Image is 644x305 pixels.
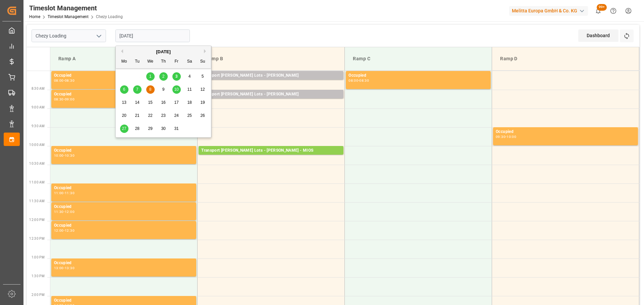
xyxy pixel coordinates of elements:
[496,135,505,138] div: 09:30
[348,72,488,79] div: Occupied
[120,125,128,133] div: Choose Monday, October 27th, 2025
[133,98,142,107] div: Choose Tuesday, October 14th, 2025
[29,162,45,165] span: 10:30 AM
[159,125,168,133] div: Choose Thursday, October 30th, 2025
[64,154,65,157] div: -
[122,113,126,118] span: 20
[65,98,74,101] div: 09:00
[29,237,45,240] span: 12:30 PM
[174,100,178,105] span: 17
[56,53,192,65] div: Ramp A
[64,192,65,195] div: -
[350,53,486,65] div: Ramp C
[185,111,194,120] div: Choose Saturday, October 25th, 2025
[116,49,211,55] div: [DATE]
[201,72,341,79] div: Transport [PERSON_NAME] Lots - [PERSON_NAME]
[200,100,205,105] span: 19
[187,87,192,92] span: 11
[162,87,165,92] span: 9
[120,85,128,94] div: Choose Monday, October 6th, 2025
[29,199,45,203] span: 11:30 AM
[172,125,181,133] div: Choose Friday, October 31st, 2025
[159,85,168,94] div: Choose Thursday, October 9th, 2025
[358,79,359,82] div: -
[64,210,65,213] div: -
[136,87,139,92] span: 7
[64,266,65,270] div: -
[29,3,123,13] div: Timeslot Management
[509,4,591,17] button: Melitta Europa GmbH & Co. KG
[359,79,369,82] div: 08:30
[54,204,194,210] div: Occupied
[133,58,142,66] div: Tu
[32,105,45,109] span: 9:00 AM
[120,111,128,120] div: Choose Monday, October 20th, 2025
[146,85,155,94] div: Choose Wednesday, October 8th, 2025
[159,111,168,120] div: Choose Thursday, October 23rd, 2025
[159,58,168,66] div: Th
[348,79,358,82] div: 08:00
[54,192,64,195] div: 11:00
[146,125,155,133] div: Choose Wednesday, October 29th, 2025
[54,210,64,213] div: 11:30
[189,74,191,79] span: 4
[187,100,192,105] span: 18
[120,58,128,66] div: Mo
[161,126,165,131] span: 30
[172,58,181,66] div: Fr
[199,111,207,120] div: Choose Sunday, October 26th, 2025
[606,3,621,18] button: Help Center
[65,210,74,213] div: 12:00
[118,70,209,135] div: month 2025-10
[199,98,207,107] div: Choose Sunday, October 19th, 2025
[135,126,139,131] span: 28
[54,260,194,266] div: Occupied
[54,297,194,304] div: Occupied
[161,100,165,105] span: 16
[133,125,142,133] div: Choose Tuesday, October 28th, 2025
[133,111,142,120] div: Choose Tuesday, October 21st, 2025
[174,113,178,118] span: 24
[578,29,619,42] div: Dashboard
[29,218,45,222] span: 12:00 PM
[185,72,194,81] div: Choose Saturday, October 4th, 2025
[201,79,341,85] div: Pallets: 7,TU: 108,City: [GEOGRAPHIC_DATA],Arrival: [DATE] 00:00:00
[200,113,205,118] span: 26
[506,135,516,138] div: 10:00
[201,154,341,160] div: Pallets: 16,TU: 28,City: MIOS,Arrival: [DATE] 00:00:00
[597,4,607,11] span: 99+
[159,72,168,81] div: Choose Thursday, October 2nd, 2025
[32,293,45,297] span: 2:00 PM
[48,14,89,19] a: Timeslot Management
[65,154,74,157] div: 10:30
[159,98,168,107] div: Choose Thursday, October 16th, 2025
[119,49,123,53] button: Previous Month
[174,126,178,131] span: 31
[65,229,74,232] div: 12:30
[29,14,40,19] a: Home
[496,129,635,135] div: Occupied
[29,143,45,147] span: 10:00 AM
[115,29,190,42] input: DD-MM-YYYY
[54,147,194,154] div: Occupied
[120,98,128,107] div: Choose Monday, October 13th, 2025
[199,72,207,81] div: Choose Sunday, October 5th, 2025
[94,31,104,41] button: open menu
[174,87,178,92] span: 10
[123,87,125,92] span: 6
[54,154,64,157] div: 10:00
[64,98,65,101] div: -
[65,266,74,270] div: 13:30
[202,74,204,79] span: 5
[146,98,155,107] div: Choose Wednesday, October 15th, 2025
[54,266,64,270] div: 13:00
[185,98,194,107] div: Choose Saturday, October 18th, 2025
[29,180,45,184] span: 11:00 AM
[54,79,64,82] div: 08:00
[204,49,208,53] button: Next Month
[201,147,341,154] div: Transport [PERSON_NAME] Lots - [PERSON_NAME] - MIOS
[32,124,45,128] span: 9:30 AM
[54,91,194,98] div: Occupied
[162,74,165,79] span: 2
[203,53,339,65] div: Ramp B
